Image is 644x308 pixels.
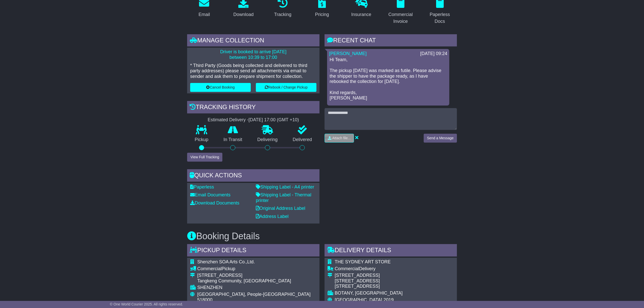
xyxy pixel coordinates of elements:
div: Delivery [335,266,450,272]
div: Estimated Delivery - [187,117,319,123]
div: [DATE] 17:00 (GMT +10) [248,117,299,123]
span: THE SYDNEY ART STORE [335,259,391,264]
button: Send a Message [424,134,457,143]
button: Rebook / Change Pickup [256,83,316,92]
span: [GEOGRAPHIC_DATA], People-[GEOGRAPHIC_DATA] [197,292,311,297]
span: 518000 [197,297,212,302]
div: Pickup Details [187,244,319,258]
p: * Third Party (Goods being collected and delivered to third party addresses) please send all atta... [190,63,316,79]
div: SHENZHEN [197,285,316,290]
div: Delivery Details [325,244,457,258]
div: Pricing [315,11,329,18]
a: Download Documents [190,200,239,206]
div: [STREET_ADDRESS] [335,278,450,284]
h3: Booking Details [187,231,457,241]
span: Commercial [335,266,359,271]
button: Cancel Booking [190,83,251,92]
p: In Transit [216,137,250,143]
p: Delivering [250,137,285,143]
button: View Full Tracking [187,153,222,162]
a: Address Label [256,214,289,219]
div: Manage collection [187,34,319,48]
span: 2019 [383,297,393,302]
div: Tangkeng Community, [GEOGRAPHIC_DATA] [197,278,316,284]
p: Hi Team, The pickup [DATE] was marked as futile. Please advise the shipper to have the package re... [330,57,447,101]
div: RECENT CHAT [325,34,457,48]
div: Insurance [351,11,371,18]
div: Email [199,11,210,18]
a: Original Address Label [256,206,305,211]
a: Shipping Label - A4 printer [256,184,314,190]
div: [STREET_ADDRESS] [197,273,316,278]
div: [STREET_ADDRESS] [335,273,450,278]
div: [DATE] 09:24 [420,51,447,57]
span: © One World Courier 2025. All rights reserved. [110,302,183,306]
a: [PERSON_NAME] [329,51,367,56]
div: Commercial Invoice [387,11,414,25]
div: Tracking [274,11,291,18]
div: [STREET_ADDRESS] [335,284,450,289]
span: [GEOGRAPHIC_DATA] [335,297,382,302]
div: Pickup [197,266,316,272]
div: Quick Actions [187,169,319,183]
div: Download [233,11,254,18]
div: BOTANY, [GEOGRAPHIC_DATA] [335,290,450,296]
p: Delivered [285,137,320,143]
div: Paperless Docs [426,11,454,25]
span: Commercial [197,266,222,271]
a: Paperless [190,184,214,190]
span: Shenzhen SOA Arts Co.,Ltd. [197,259,255,264]
p: Pickup [187,137,216,143]
div: Tracking history [187,101,319,115]
p: Driver is booked to arrive [DATE] between 10:39 to 17:00 [190,49,316,60]
a: Email Documents [190,192,230,197]
a: Shipping Label - Thermal printer [256,192,311,203]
